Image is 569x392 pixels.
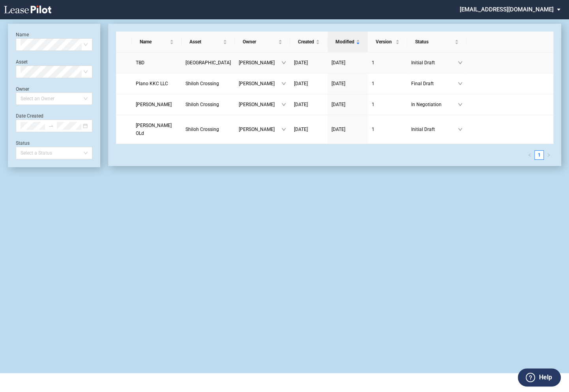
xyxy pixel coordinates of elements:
span: [DATE] [294,81,308,86]
th: Status [407,32,466,52]
a: [GEOGRAPHIC_DATA] [185,59,231,67]
span: down [281,127,286,132]
a: [DATE] [294,59,324,67]
span: [PERSON_NAME] [239,125,281,133]
button: Help [518,368,561,386]
span: [DATE] [294,60,308,65]
span: Sky Lee [136,102,172,107]
span: Shiloh Crossing [185,127,219,132]
span: Modified [335,38,354,46]
label: Help [539,372,552,383]
span: Sky Lee OLd [136,123,172,136]
a: [PERSON_NAME] [136,101,178,108]
th: Name [132,32,182,52]
span: Initial Draft [411,125,458,133]
th: Owner [235,32,290,52]
span: [DATE] [294,102,308,107]
a: 1 [372,80,403,88]
a: [DATE] [331,59,364,67]
span: Owner [243,38,277,46]
a: Shiloh Crossing [185,101,231,108]
span: TBD [136,60,144,65]
a: Plano KKC LLC [136,80,178,88]
span: [PERSON_NAME] [239,59,281,67]
th: Created [290,32,328,52]
span: 1 [372,60,374,65]
a: [DATE] [294,80,324,88]
a: Shiloh Crossing [185,125,231,133]
li: Next Page [544,150,553,160]
span: [PERSON_NAME] [239,101,281,108]
li: 1 [534,150,544,160]
span: Final Draft [411,80,458,88]
span: right [547,153,550,157]
label: Asset [16,59,28,65]
label: Owner [16,86,29,92]
span: Plano KKC LLC [136,81,168,86]
span: down [458,81,462,86]
span: to [48,123,54,129]
span: Created [298,38,314,46]
a: 1 [372,125,403,133]
a: [DATE] [294,125,324,133]
span: left [528,153,532,157]
span: down [281,60,286,65]
a: 1 [372,101,403,108]
span: swap-right [48,123,54,129]
span: [DATE] [331,127,345,132]
span: Shiloh Crossing [185,81,219,86]
label: Date Created [16,113,43,119]
span: down [281,102,286,107]
a: [DATE] [294,101,324,108]
span: [DATE] [331,81,345,86]
label: Status [16,140,30,146]
a: 1 [372,59,403,67]
span: Version [376,38,394,46]
span: [DATE] [331,60,345,65]
span: down [281,81,286,86]
th: Version [368,32,407,52]
span: [DATE] [331,102,345,107]
li: Previous Page [525,150,534,160]
span: Initial Draft [411,59,458,67]
span: In Negotiation [411,101,458,108]
span: Shiloh Crossing [185,102,219,107]
span: [PERSON_NAME] [239,80,281,88]
a: [DATE] [331,101,364,108]
button: left [525,150,534,160]
span: down [458,102,462,107]
span: 1 [372,102,374,107]
th: Modified [328,32,368,52]
span: down [458,60,462,65]
span: 1 [372,81,374,86]
span: Status [415,38,453,46]
a: Shiloh Crossing [185,80,231,88]
a: TBD [136,59,178,67]
a: 1 [535,151,543,159]
a: [PERSON_NAME] OLd [136,121,178,137]
a: [DATE] [331,80,364,88]
span: 1 [372,127,374,132]
a: [DATE] [331,125,364,133]
label: Name [16,32,29,37]
th: Asset [182,32,235,52]
span: Name [140,38,168,46]
span: down [458,127,462,132]
span: Preston Summerside Shopping Center [185,60,231,65]
button: right [544,150,553,160]
span: [DATE] [294,127,308,132]
span: Asset [189,38,221,46]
